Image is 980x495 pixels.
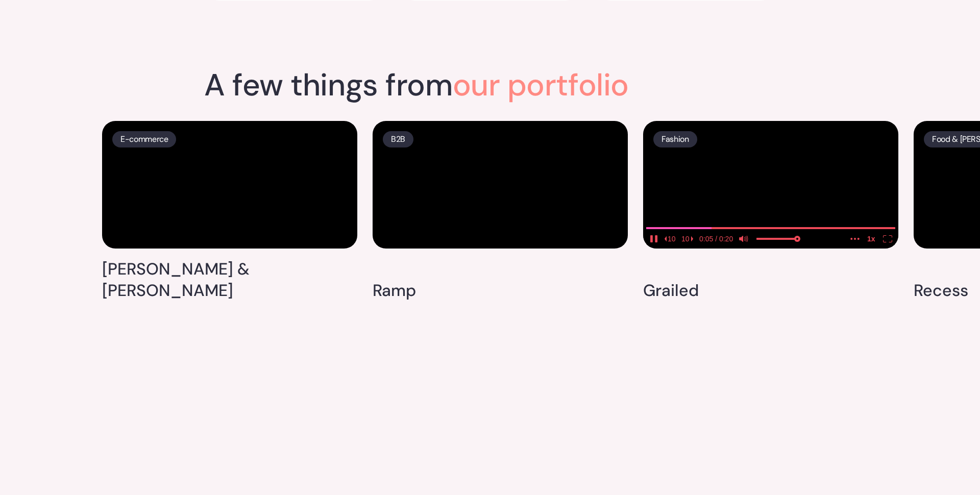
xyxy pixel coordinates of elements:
p: E-commerce [120,132,168,146]
h2: A few things from [204,70,629,101]
p: B2B [391,132,405,146]
p: Fashion [661,132,689,146]
h4: Recess [914,280,968,302]
span: our portfolio [453,65,629,105]
h4: Grailed [643,280,699,302]
h4: [PERSON_NAME] & [PERSON_NAME] [102,259,357,301]
h4: Ramp [373,280,416,302]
